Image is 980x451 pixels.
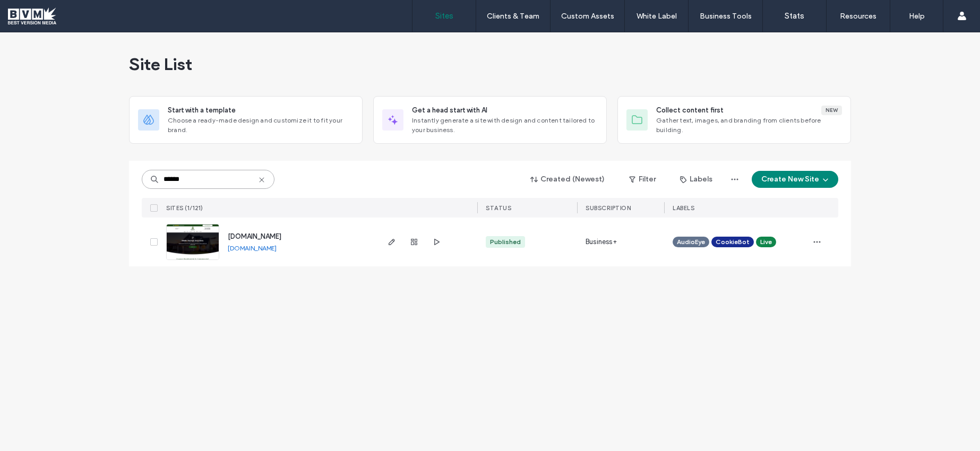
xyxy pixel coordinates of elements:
[166,204,203,212] span: SITES (1/121)
[486,204,511,212] span: STATUS
[228,232,281,240] a: [DOMAIN_NAME]
[168,116,354,135] span: Choose a ready-made design and customize it to fit your brand.
[670,171,722,188] button: Labels
[909,12,925,21] label: Help
[821,106,842,115] div: New
[760,237,772,247] span: Live
[785,11,804,21] label: Stats
[24,7,46,17] span: Help
[752,171,838,188] button: Create New Site
[840,12,876,21] label: Resources
[586,204,631,212] span: SUBSCRIPTION
[617,96,851,144] div: Collect content firstNewGather text, images, and branding from clients before building.
[129,96,363,144] div: Start with a templateChoose a ready-made design and customize it to fit your brand.
[435,11,453,21] label: Sites
[168,105,236,116] span: Start with a template
[586,237,617,247] span: Business+
[412,105,487,116] span: Get a head start with AI
[637,12,677,21] label: White Label
[228,244,277,252] a: [DOMAIN_NAME]
[561,12,614,21] label: Custom Assets
[487,12,539,21] label: Clients & Team
[373,96,607,144] div: Get a head start with AIInstantly generate a site with design and content tailored to your business.
[673,204,694,212] span: LABELS
[677,237,705,247] span: AudioEye
[618,171,666,188] button: Filter
[716,237,750,247] span: CookieBot
[412,116,598,135] span: Instantly generate a site with design and content tailored to your business.
[656,116,842,135] span: Gather text, images, and branding from clients before building.
[700,12,752,21] label: Business Tools
[656,105,724,116] span: Collect content first
[935,403,972,443] iframe: Chat
[490,237,521,247] div: Published
[521,171,614,188] button: Created (Newest)
[129,54,192,75] span: Site List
